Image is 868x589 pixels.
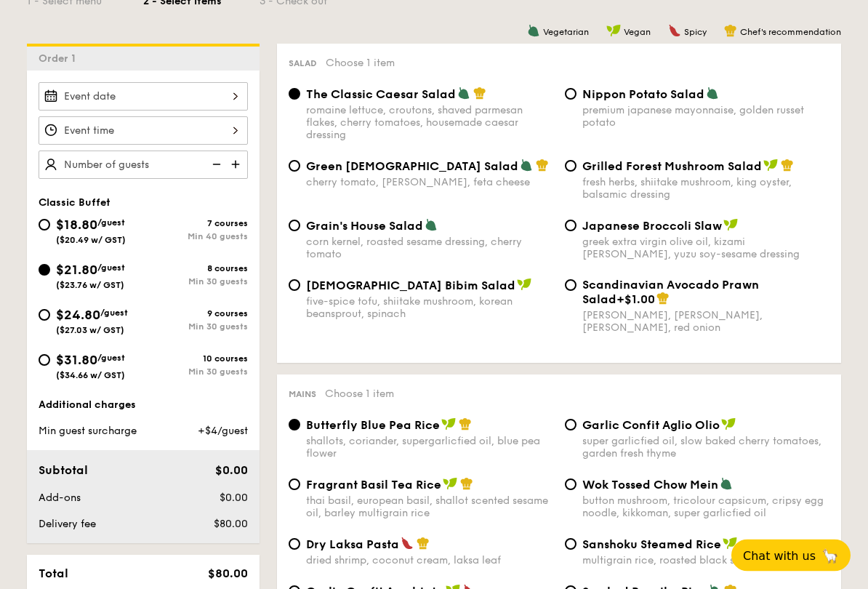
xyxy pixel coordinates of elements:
img: icon-vegetarian.fe4039eb.svg [706,87,719,100]
input: Grain's House Saladcorn kernel, roasted sesame dressing, cherry tomato [289,220,300,232]
div: 7 courses [143,219,248,229]
img: icon-chef-hat.a58ddaea.svg [459,418,472,431]
span: $24.80 [56,308,100,324]
input: Dry Laksa Pastadried shrimp, coconut cream, laksa leaf [289,539,300,550]
span: $80.00 [214,518,248,531]
input: Event date [39,83,248,111]
img: icon-chef-hat.a58ddaea.svg [460,478,473,491]
span: Choose 1 item [326,57,395,70]
span: /guest [100,308,128,318]
span: The Classic Caesar Salad [306,88,456,102]
div: shallots, coriander, supergarlicfied oil, blue pea flower [306,436,553,460]
span: Grain's House Salad [306,220,423,233]
span: Min guest surcharge [39,425,137,438]
span: Delivery fee [39,518,96,531]
div: romaine lettuce, croutons, shaved parmesan flakes, cherry tomatoes, housemade caesar dressing [306,105,553,142]
span: +$1.00 [616,293,655,307]
div: super garlicfied oil, slow baked cherry tomatoes, garden fresh thyme [582,436,829,460]
img: icon-spicy.37a8142b.svg [668,25,681,38]
div: Additional charges [39,398,248,413]
input: Nippon Potato Saladpremium japanese mayonnaise, golden russet potato [565,89,576,100]
div: corn kernel, roasted sesame dressing, cherry tomato [306,236,553,261]
span: Nippon Potato Salad [582,88,704,102]
input: $24.80/guest($27.03 w/ GST)9 coursesMin 30 guests [39,310,50,321]
img: icon-vegan.f8ff3823.svg [443,478,457,491]
img: icon-chef-hat.a58ddaea.svg [724,25,737,38]
input: Number of guests [39,151,248,180]
div: button mushroom, tricolour capsicum, cripsy egg noodle, kikkoman, super garlicfied oil [582,495,829,520]
input: Butterfly Blue Pea Riceshallots, coriander, supergarlicfied oil, blue pea flower [289,420,300,431]
div: greek extra virgin olive oil, kizami [PERSON_NAME], yuzu soy-sesame dressing [582,236,829,261]
img: icon-chef-hat.a58ddaea.svg [536,159,549,172]
span: Green [DEMOGRAPHIC_DATA] Salad [306,160,518,174]
span: Subtotal [39,464,88,478]
img: icon-vegan.f8ff3823.svg [723,537,737,550]
input: The Classic Caesar Saladromaine lettuce, croutons, shaved parmesan flakes, cherry tomatoes, house... [289,89,300,100]
input: Garlic Confit Aglio Oliosuper garlicfied oil, slow baked cherry tomatoes, garden fresh thyme [565,420,576,431]
img: icon-add.58712e84.svg [226,151,248,179]
span: $18.80 [56,217,97,233]
img: icon-chef-hat.a58ddaea.svg [781,159,794,172]
div: multigrain rice, roasted black soybean [582,555,829,567]
input: Grilled Forest Mushroom Saladfresh herbs, shiitake mushroom, king oyster, balsamic dressing [565,161,576,172]
span: Garlic Confit Aglio Olio [582,419,720,433]
div: 9 courses [143,309,248,319]
div: fresh herbs, shiitake mushroom, king oyster, balsamic dressing [582,177,829,201]
span: Choose 1 item [325,388,394,401]
input: $31.80/guest($34.66 w/ GST)10 coursesMin 30 guests [39,355,50,366]
input: Japanese Broccoli Slawgreek extra virgin olive oil, kizami [PERSON_NAME], yuzu soy-sesame dressing [565,220,576,232]
input: $21.80/guest($23.76 w/ GST)8 coursesMin 30 guests [39,265,50,276]
span: [DEMOGRAPHIC_DATA] Bibim Salad [306,279,515,293]
img: icon-vegan.f8ff3823.svg [723,219,738,232]
img: icon-chef-hat.a58ddaea.svg [417,537,430,550]
span: $21.80 [56,263,97,279]
input: Wok Tossed Chow Meinbutton mushroom, tricolour capsicum, cripsy egg noodle, kikkoman, super garli... [565,479,576,491]
span: Vegetarian [543,28,589,38]
input: Scandinavian Avocado Prawn Salad+$1.00[PERSON_NAME], [PERSON_NAME], [PERSON_NAME], red onion [565,280,576,292]
span: /guest [97,263,125,273]
input: [DEMOGRAPHIC_DATA] Bibim Saladfive-spice tofu, shiitake mushroom, korean beansprout, spinach [289,280,300,292]
span: ($23.76 w/ GST) [56,281,124,291]
button: Chat with us🦙 [731,540,851,572]
span: Scandinavian Avocado Prawn Salad [582,279,759,307]
img: icon-vegetarian.fe4039eb.svg [457,87,470,100]
div: thai basil, european basil, shallot scented sesame oil, barley multigrain rice [306,495,553,520]
div: Min 40 guests [143,232,248,242]
span: $0.00 [220,492,248,505]
div: Min 30 guests [143,367,248,377]
span: $80.00 [208,567,248,581]
input: Event time [39,117,248,145]
span: $31.80 [56,353,97,369]
span: ($34.66 w/ GST) [56,371,125,381]
img: icon-vegan.f8ff3823.svg [441,418,456,431]
img: icon-vegan.f8ff3823.svg [763,159,778,172]
div: Min 30 guests [143,322,248,332]
img: icon-vegetarian.fe4039eb.svg [720,478,733,491]
span: Fragrant Basil Tea Rice [306,478,441,492]
span: Japanese Broccoli Slaw [582,220,722,233]
span: Salad [289,59,317,69]
img: icon-vegan.f8ff3823.svg [606,25,621,38]
span: Total [39,567,68,581]
div: 8 courses [143,264,248,274]
div: premium japanese mayonnaise, golden russet potato [582,105,829,129]
span: Spicy [684,28,707,38]
input: Sanshoku Steamed Ricemultigrain rice, roasted black soybean [565,539,576,550]
img: icon-spicy.37a8142b.svg [401,537,414,550]
div: dried shrimp, coconut cream, laksa leaf [306,555,553,567]
span: Classic Buffet [39,197,110,209]
img: icon-vegetarian.fe4039eb.svg [425,219,438,232]
span: ($27.03 w/ GST) [56,326,124,336]
img: icon-vegan.f8ff3823.svg [721,418,736,431]
span: $0.00 [215,464,248,478]
img: icon-vegan.f8ff3823.svg [517,279,531,292]
span: 🦙 [821,548,839,564]
span: /guest [97,353,125,364]
span: Vegan [624,28,651,38]
span: Order 1 [39,53,81,65]
div: Min 30 guests [143,277,248,287]
input: Green [DEMOGRAPHIC_DATA] Saladcherry tomato, [PERSON_NAME], feta cheese [289,161,300,172]
span: ($20.49 w/ GST) [56,236,126,246]
span: Grilled Forest Mushroom Salad [582,160,762,174]
img: icon-reduce.1d2dbef1.svg [204,151,226,179]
